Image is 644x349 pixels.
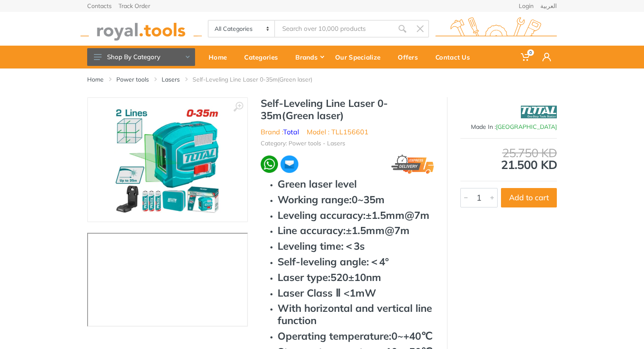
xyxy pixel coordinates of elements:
img: ma.webp [280,155,299,174]
li: Self-Leveling Line Laser 0-35m(Green laser) [193,75,325,84]
div: 25.750 KD [460,147,557,159]
nav: breadcrumb [87,75,557,84]
div: Home [203,48,238,66]
a: Power tools [116,75,149,84]
div: 21.500 KD [460,147,557,171]
div: Made In : [460,123,557,131]
a: Our Specialize [329,46,392,68]
h4: Self-leveling angle:＜4° [278,256,434,268]
h4: Laser Class Ⅱ <1mW [278,287,434,299]
a: Lasers [162,75,180,84]
a: Home [203,46,238,68]
div: Offers [392,48,429,66]
h4: With horizontal and vertical line function [278,302,434,327]
img: express.png [391,155,435,174]
div: Brands [289,48,329,66]
a: Categories [238,46,289,68]
h4: Operating temperature:0~+40℃ [278,330,434,342]
a: Contact Us [429,46,482,68]
h4: Leveling time:＜3s [278,240,434,252]
img: Royal Tools - Self-Leveling Line Laser 0-35m(Green laser) [114,106,221,213]
li: Category: Power tools - Lasers [261,139,345,148]
li: Model : TLL156601 [307,127,369,137]
h1: Self-Leveling Line Laser 0-35m(Green laser) [261,97,434,122]
img: royal.tools Logo [80,17,202,41]
img: Total [521,101,557,123]
a: 0 [515,46,537,68]
img: wa.webp [261,155,278,173]
span: 0 [527,49,534,56]
h4: Line accuracy:±1.5mm@7m [278,224,434,237]
a: Track Order [118,3,150,9]
li: Brand : [261,127,299,137]
button: Add to cart [501,188,557,207]
div: Categories [238,48,289,66]
button: Shop By Category [87,48,195,66]
a: Contacts [87,3,112,9]
select: Category [209,21,275,37]
a: Login [519,3,534,9]
h4: Green laser level [278,178,434,190]
a: Offers [392,46,429,68]
h4: Laser type:520±10nm [278,271,434,284]
input: Site search [275,20,394,38]
h4: Working range:0~35m [278,194,434,206]
h4: Leveling accuracy:±1.5mm@7m [278,209,434,221]
div: Contact Us [429,48,482,66]
div: Our Specialize [329,48,392,66]
a: Home [87,75,104,84]
a: العربية [540,3,557,9]
a: Total [283,128,299,136]
span: [GEOGRAPHIC_DATA] [496,123,557,131]
img: royal.tools Logo [435,17,557,41]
